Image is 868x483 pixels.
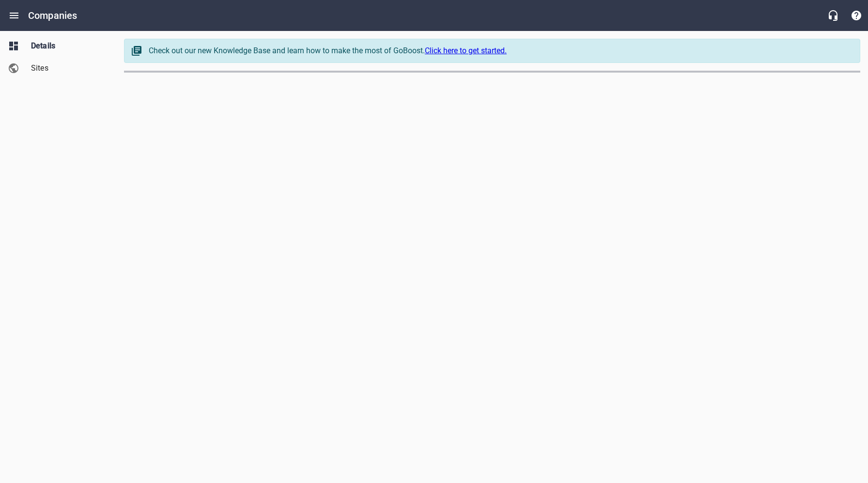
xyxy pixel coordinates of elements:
[821,4,845,27] button: Live Chat
[31,62,105,74] span: Sites
[845,4,868,27] button: Support Portal
[2,4,26,27] button: Open drawer
[31,40,105,52] span: Details
[425,46,507,55] a: Click here to get started.
[28,8,77,23] h6: Companies
[149,45,850,57] div: Check out our new Knowledge Base and learn how to make the most of GoBoost.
